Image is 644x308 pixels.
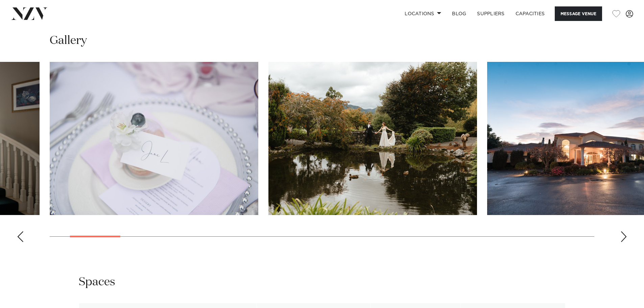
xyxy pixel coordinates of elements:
button: Message Venue [555,6,602,21]
a: SUPPLIERS [472,6,510,21]
swiper-slide: 2 / 27 [50,62,258,215]
h2: Gallery [50,33,87,48]
a: BLOG [447,6,472,21]
swiper-slide: 3 / 27 [268,62,477,215]
img: nzv-logo.png [11,7,48,20]
a: Capacities [510,6,550,21]
h2: Spaces [79,275,115,290]
a: Locations [399,6,447,21]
